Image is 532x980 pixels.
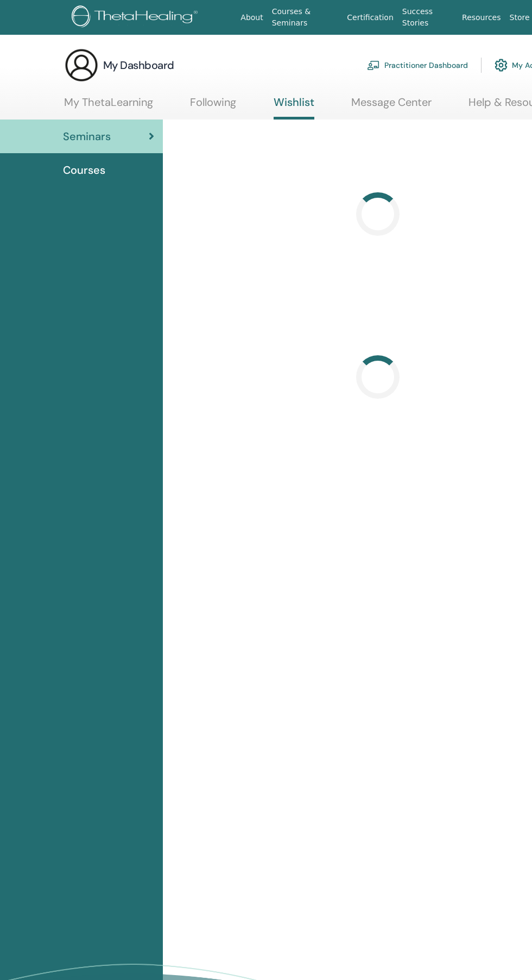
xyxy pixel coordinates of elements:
a: Courses & Seminars [268,2,343,33]
a: About [236,8,267,28]
a: Certification [343,8,397,28]
img: cog.svg [495,56,508,74]
a: Following [190,96,236,117]
a: Practitioner Dashboard [367,53,468,77]
a: Success Stories [398,2,458,33]
span: Seminars [63,128,111,145]
a: Wishlist [274,96,314,120]
span: Courses [63,162,105,178]
a: Message Center [351,96,432,117]
img: generic-user-icon.jpg [64,48,99,83]
a: Resources [458,8,505,28]
a: My ThetaLearning [64,96,153,117]
h3: My Dashboard [103,58,174,73]
img: logo.png [72,5,201,30]
img: chalkboard-teacher.svg [367,60,380,70]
